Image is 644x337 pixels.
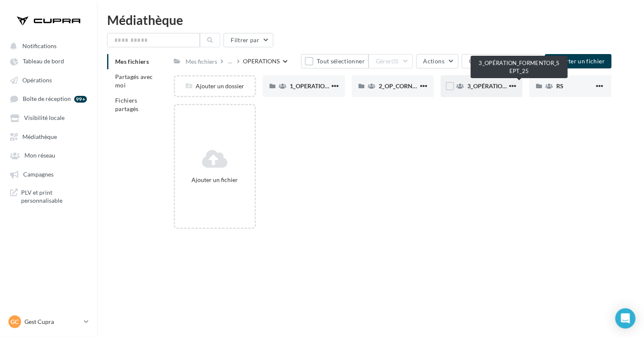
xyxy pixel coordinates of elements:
[23,95,71,103] span: Boîte de réception
[416,54,458,68] button: Actions
[74,96,87,103] div: 99+
[7,314,90,330] a: GC Gest Cupra
[24,114,65,122] span: Visibilité locale
[22,76,52,84] span: Opérations
[178,176,251,184] div: Ajouter un fichier
[462,54,542,68] button: Ouvrir l'éditeur d'image
[186,57,217,66] div: Mes fichiers
[5,110,92,125] a: Visibilité locale
[5,53,92,68] a: Tableau de bord
[21,188,87,205] span: PLV et print personnalisable
[115,97,139,112] span: Fichiers partagés
[23,58,64,65] span: Tableau de bord
[226,55,234,67] div: ...
[545,54,612,68] button: Importer un fichier
[24,318,81,326] p: Gest Cupra
[24,152,55,159] span: Mon réseau
[243,57,280,65] div: OPERATIONS
[115,58,149,65] span: Mes fichiers
[615,308,636,329] div: Open Intercom Messenger
[11,318,19,326] span: GC
[5,129,92,144] a: Médiathèque
[379,82,434,90] span: 2_OP_CORNER_BEV
[22,133,57,140] span: Médiathèque
[301,54,369,68] button: Tout sélectionner
[423,57,445,65] span: Actions
[290,82,377,90] span: 1_OPERATION_Dispo_immédiate
[22,42,57,49] span: Notifications
[175,82,255,90] div: Ajouter un dossier
[471,56,568,78] div: 3_OPÉRATION_FORMENTOR_SEPT_25
[5,91,92,106] a: Boîte de réception 99+
[23,171,54,178] span: Campagnes
[5,185,92,208] a: PLV et print personnalisable
[5,72,92,87] a: Opérations
[392,58,399,65] span: (0)
[115,73,153,89] span: Partagés avec moi
[5,166,92,182] a: Campagnes
[468,82,572,90] span: 3_OPÉRATION_FORMENTOR_SEPT_25
[107,14,634,26] div: Médiathèque
[556,82,563,90] span: RS
[5,147,92,163] a: Mon réseau
[552,57,605,65] span: Importer un fichier
[224,33,273,47] button: Filtrer par
[369,54,413,68] button: Gérer(0)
